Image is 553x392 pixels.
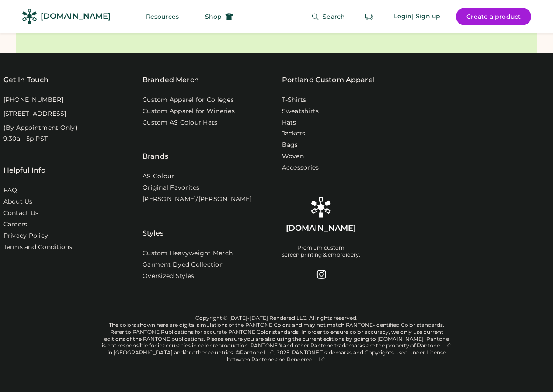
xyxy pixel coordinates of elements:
a: Jackets [282,129,306,138]
button: Search [301,8,355,25]
a: AS Colour [143,172,174,181]
a: FAQ [3,186,17,195]
span: Search [323,14,345,20]
img: Rendered Logo - Screens [22,9,37,24]
div: Branded Merch [143,75,199,85]
div: Premium custom screen printing & embroidery. [282,244,360,258]
div: 9:30a - 5p PST [3,135,48,143]
a: Oversized Styles [143,272,194,281]
span: Shop [205,14,222,20]
button: Retrieve an order [361,8,378,25]
a: Custom Apparel for Wineries [143,107,235,116]
a: Original Favorites [143,184,200,192]
div: (By Appointment Only) [3,124,77,132]
a: Accessories [282,163,319,172]
div: Terms and Conditions [3,243,73,252]
div: [DOMAIN_NAME] [286,223,356,234]
div: Styles [143,206,163,239]
a: Portland Custom Apparel [282,75,375,85]
a: Custom Heavyweight Merch [143,249,233,258]
a: T-Shirts [282,96,306,104]
a: Privacy Policy [3,232,49,240]
a: Contact Us [3,209,39,218]
div: [STREET_ADDRESS] [3,110,66,118]
div: Helpful Info [3,165,46,176]
button: Shop [195,8,243,25]
div: Login [394,12,412,21]
div: | Sign up [412,12,440,21]
div: [PHONE_NUMBER] [3,96,63,104]
img: Rendered Logo - Screens [310,197,331,218]
a: Custom AS Colour Hats [143,118,217,127]
a: Garment Dyed Collection [143,260,223,269]
a: [PERSON_NAME]/[PERSON_NAME] [143,195,252,204]
iframe: Front Chat [511,353,549,390]
div: Get In Touch [3,75,49,85]
a: Sweatshirts [282,107,319,116]
button: Resources [136,8,189,25]
div: Brands [143,129,168,162]
a: About Us [3,198,33,206]
a: Woven [282,152,304,161]
a: Careers [3,220,28,229]
div: [DOMAIN_NAME] [41,11,111,22]
a: Bags [282,141,298,149]
a: Hats [282,118,296,127]
div: Copyright © [DATE]-[DATE] Rendered LLC. All rights reserved. The colors shown here are digital si... [102,315,452,364]
button: Create a product [456,8,531,25]
a: Custom Apparel for Colleges [143,96,234,104]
